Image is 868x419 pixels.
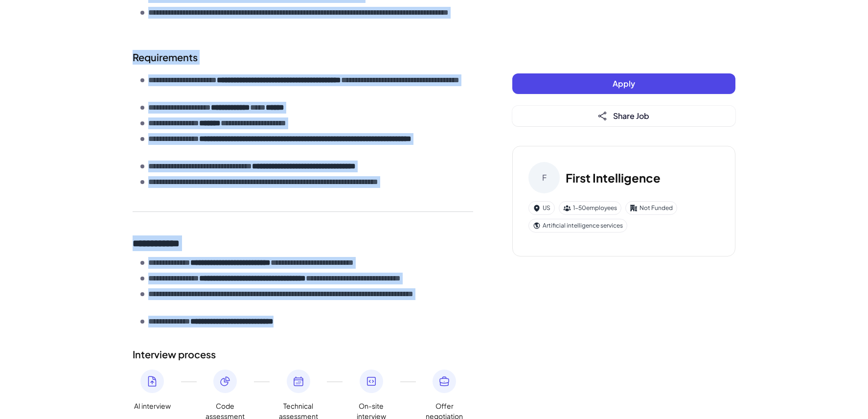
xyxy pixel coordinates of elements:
[625,201,677,215] div: Not Funded
[528,219,627,233] div: Artificial intelligence services
[528,201,555,215] div: US
[133,50,473,65] h2: Requirements
[559,201,621,215] div: 1-50 employees
[512,73,735,94] button: Apply
[133,347,473,362] h2: Interview process
[512,106,735,126] button: Share Job
[134,401,171,411] span: AI interview
[613,78,635,89] span: Apply
[566,169,661,186] h3: First Intelligence
[613,111,649,121] span: Share Job
[528,162,560,193] div: F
